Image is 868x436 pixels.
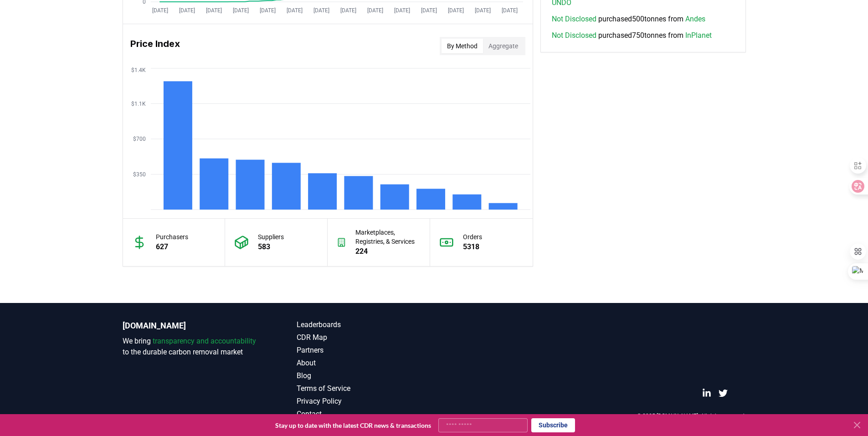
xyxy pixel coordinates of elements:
tspan: [DATE] [340,7,356,14]
p: © 2025 [DOMAIN_NAME]. All rights reserved. [637,412,746,420]
span: purchased 500 tonnes from [552,14,705,25]
p: 5318 [463,241,482,252]
p: Suppliers [258,232,284,241]
p: Marketplaces, Registries, & Services [355,228,421,246]
a: Andes [685,14,705,25]
button: By Method [442,39,483,53]
tspan: [DATE] [367,7,383,14]
tspan: [DATE] [232,7,248,14]
tspan: $700 [133,136,146,142]
tspan: [DATE] [179,7,195,14]
tspan: [DATE] [501,7,517,14]
a: Terms of Service [297,383,434,394]
h3: Price Index [130,37,180,55]
tspan: [DATE] [421,7,437,14]
span: transparency and accountability [153,337,256,345]
p: 224 [355,246,421,257]
p: 627 [156,241,188,252]
tspan: [DATE] [447,7,463,14]
tspan: [DATE] [205,7,221,14]
tspan: $1.1K [131,101,146,107]
tspan: [DATE] [286,7,302,14]
p: [DOMAIN_NAME] [123,319,260,332]
p: Orders [463,232,482,241]
tspan: [DATE] [152,7,168,14]
a: Not Disclosed [552,14,596,25]
tspan: $1.4K [131,67,146,73]
a: InPlanet [685,30,712,41]
a: CDR Map [297,332,434,343]
a: LinkedIn [702,389,711,398]
a: Leaderboards [297,319,434,330]
a: Partners [297,345,434,356]
tspan: [DATE] [474,7,490,14]
tspan: $350 [133,171,146,178]
tspan: [DATE] [394,7,410,14]
a: Privacy Policy [297,396,434,407]
a: About [297,358,434,369]
p: 583 [258,241,284,252]
a: Not Disclosed [552,30,596,41]
a: Twitter [719,389,728,398]
a: Blog [297,370,434,381]
button: Aggregate [483,39,524,53]
a: Contact [297,409,434,420]
span: purchased 750 tonnes from [552,30,712,41]
tspan: [DATE] [313,7,329,14]
p: We bring to the durable carbon removal market [123,336,260,358]
tspan: [DATE] [259,7,275,14]
p: Purchasers [156,232,188,241]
